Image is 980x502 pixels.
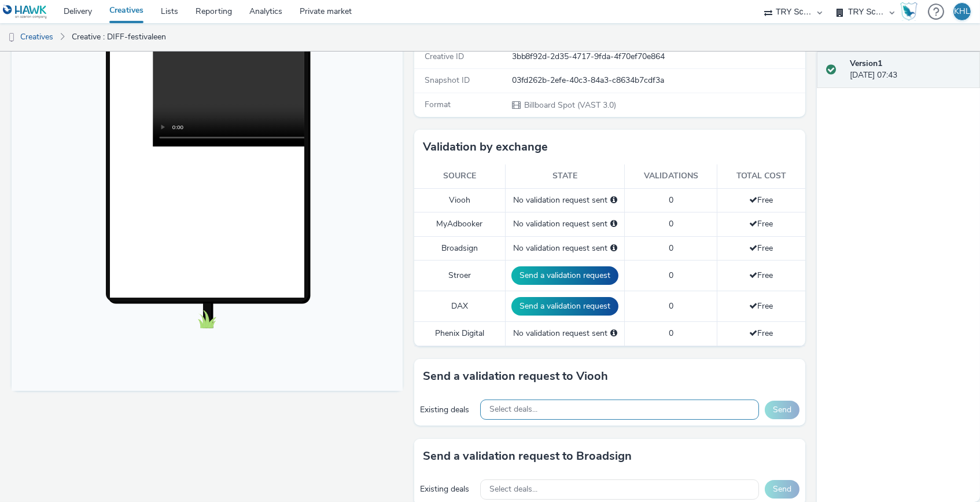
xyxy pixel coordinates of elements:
span: Format [425,99,451,110]
button: Send a validation request [511,297,618,316]
div: Existing deals [420,483,474,495]
h3: Validation by exchange [423,138,548,156]
img: dooh [6,32,17,43]
span: Select deals... [489,485,537,494]
button: Send [765,401,800,419]
span: 0 [669,195,673,206]
div: Please select a deal below and click on Send to send a validation request to Broadsign. [610,243,617,254]
span: Select deals... [489,405,537,415]
span: 0 [669,301,673,312]
span: Free [749,270,773,281]
a: Hawk Academy [900,2,922,21]
strong: Version 1 [850,58,882,69]
div: KHL [954,3,970,20]
div: No validation request sent [511,195,618,206]
span: 0 [669,328,673,339]
span: Free [749,328,773,339]
span: Free [749,218,773,229]
button: Send [765,480,800,499]
div: No validation request sent [511,218,618,230]
img: undefined Logo [3,5,47,19]
td: Stroer [414,261,506,291]
div: Please select a deal below and click on Send to send a validation request to MyAdbooker. [610,218,617,230]
div: No validation request sent [511,328,618,339]
td: Phenix Digital [414,322,506,346]
span: 0 [669,218,673,229]
div: Please select a deal below and click on Send to send a validation request to Viooh. [610,195,617,206]
div: 3bb8f92d-2d35-4717-9fda-4f70ef70e864 [512,51,804,63]
th: Validations [625,164,717,188]
div: Existing deals [420,404,474,416]
div: 03fd262b-2efe-40c3-84a3-c8634b7cdf3a [512,75,804,86]
span: 0 [669,270,673,281]
div: Please select a deal below and click on Send to send a validation request to Phenix Digital. [610,328,617,339]
img: Hawk Academy [900,2,918,21]
span: Free [749,195,773,206]
div: No validation request sent [511,243,618,254]
span: Billboard Spot (VAST 3.0) [524,100,617,111]
td: MyAdbooker [414,212,506,236]
span: 0 [669,243,673,254]
th: Total cost [717,164,805,188]
div: [DATE] 07:43 [850,58,971,82]
button: Send a validation request [511,266,618,285]
td: Viooh [414,188,506,212]
span: Free [749,301,773,312]
th: Source [414,164,506,188]
h3: Send a validation request to Viooh [423,368,608,385]
td: DAX [414,291,506,322]
td: Broadsign [414,236,506,260]
span: Free [749,243,773,254]
h3: Send a validation request to Broadsign [423,448,632,465]
th: State [506,164,625,188]
span: Creative ID [425,51,464,62]
a: Creative : DIFF-festivaleen [66,23,172,51]
span: Snapshot ID [425,75,470,86]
